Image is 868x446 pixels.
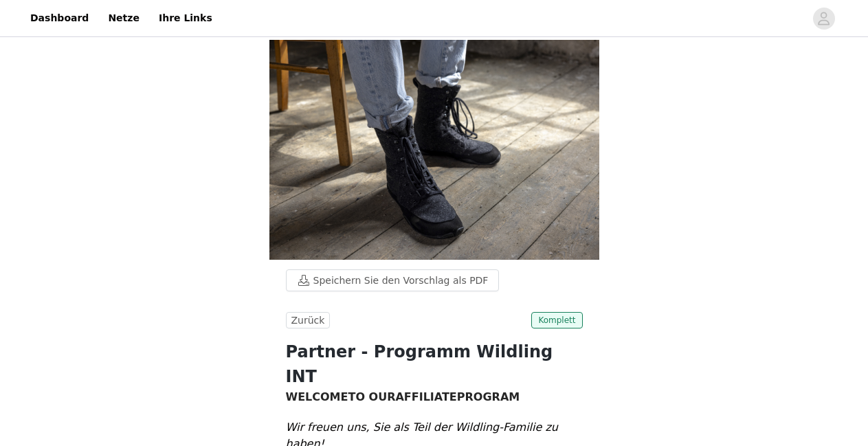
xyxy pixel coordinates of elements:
h1: Partner - Programm Wildling INT [286,339,583,389]
span: WELCOME [286,390,348,403]
img: Kampagnenbild [269,40,599,260]
span: AFFILIATE [395,390,456,403]
a: Netze [100,3,148,34]
button: Speichern Sie den Vorschlag als PDF [286,269,500,291]
button: Zurück [286,312,331,328]
span: TO OUR PROGRAM [286,390,520,403]
a: Ihre Links [151,3,221,34]
span: Komplett [531,312,582,328]
a: Dashboard [22,3,97,34]
div: avatar [817,8,830,30]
